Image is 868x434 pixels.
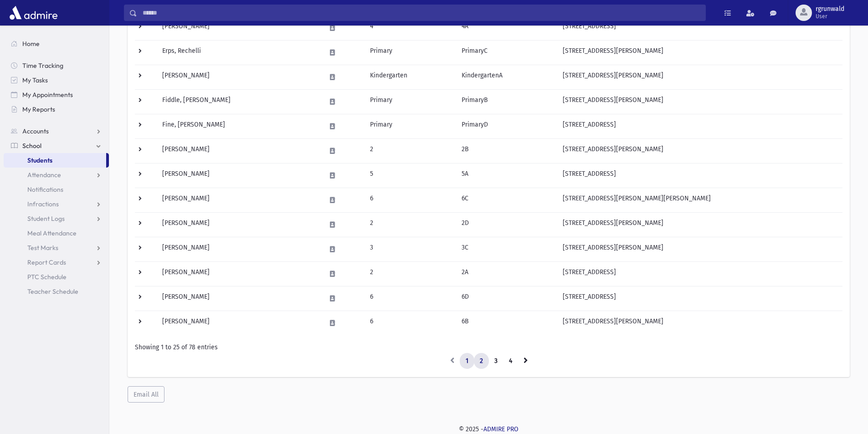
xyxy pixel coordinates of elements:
td: 2 [365,138,457,163]
span: School [22,142,41,150]
a: Infractions [4,197,109,211]
td: 6 [365,188,457,212]
div: © 2025 - [124,424,853,434]
td: [STREET_ADDRESS][PERSON_NAME][PERSON_NAME] [557,188,843,212]
td: [STREET_ADDRESS] [557,261,843,286]
td: [STREET_ADDRESS][PERSON_NAME] [557,311,843,335]
td: 6 [365,311,457,335]
td: 2 [365,212,457,237]
td: 2D [456,212,557,237]
img: AdmirePro [7,4,60,22]
td: 4 [365,15,457,40]
div: Showing 1 to 25 of 78 entries [135,342,842,352]
td: [PERSON_NAME] [157,163,320,188]
span: Students [27,156,52,164]
td: 3 [365,237,457,261]
a: My Tasks [4,73,109,87]
td: [PERSON_NAME] [157,311,320,335]
td: Erps, Rechelli [157,40,320,65]
span: My Tasks [22,76,48,84]
td: 6C [456,188,557,212]
td: 6D [456,286,557,311]
a: Students [4,153,106,168]
td: Primary [365,89,457,114]
td: [PERSON_NAME] [157,212,320,237]
td: 5A [456,163,557,188]
a: My Reports [4,102,109,117]
td: [PERSON_NAME] [157,286,320,311]
td: Fiddle, [PERSON_NAME] [157,89,320,114]
a: PTC Schedule [4,270,109,284]
span: PTC Schedule [27,273,67,281]
td: Fine, [PERSON_NAME] [157,114,320,138]
a: Notifications [4,182,109,197]
td: Primary [365,40,457,65]
span: Notifications [27,185,63,194]
td: [STREET_ADDRESS][PERSON_NAME] [557,40,843,65]
td: [STREET_ADDRESS] [557,15,843,40]
td: [STREET_ADDRESS] [557,286,843,311]
td: [PERSON_NAME] [157,138,320,163]
td: PrimaryB [456,89,557,114]
td: Kindergarten [365,65,457,89]
a: 4 [503,353,518,369]
td: [STREET_ADDRESS][PERSON_NAME] [557,212,843,237]
td: [PERSON_NAME] [157,188,320,212]
a: 2 [474,353,489,369]
a: Attendance [4,168,109,182]
td: KindergartenA [456,65,557,89]
span: User [816,13,844,20]
span: Accounts [22,127,49,135]
a: Student Logs [4,211,109,226]
td: 5 [365,163,457,188]
td: PrimaryC [456,40,557,65]
td: Primary [365,114,457,138]
span: Infractions [27,200,59,208]
td: [STREET_ADDRESS][PERSON_NAME] [557,65,843,89]
a: ADMIRE PRO [483,425,519,433]
span: Test Marks [27,244,58,252]
span: rgrunwald [816,5,844,13]
a: 1 [460,353,474,369]
a: School [4,138,109,153]
button: Email All [128,386,164,403]
a: 3 [488,353,503,369]
span: Report Cards [27,258,66,266]
td: [STREET_ADDRESS] [557,163,843,188]
span: Time Tracking [22,61,63,70]
a: Home [4,36,109,51]
span: Student Logs [27,214,65,223]
span: Teacher Schedule [27,287,78,296]
td: 4A [456,15,557,40]
span: Meal Attendance [27,229,77,237]
a: Meal Attendance [4,226,109,240]
td: [STREET_ADDRESS][PERSON_NAME] [557,237,843,261]
td: PrimaryD [456,114,557,138]
td: [PERSON_NAME] [157,261,320,286]
a: Accounts [4,124,109,138]
td: 6 [365,286,457,311]
td: 3C [456,237,557,261]
td: 2B [456,138,557,163]
td: [PERSON_NAME] [157,15,320,40]
td: [STREET_ADDRESS][PERSON_NAME] [557,89,843,114]
a: Report Cards [4,255,109,270]
a: Time Tracking [4,58,109,73]
td: [STREET_ADDRESS] [557,114,843,138]
a: Test Marks [4,240,109,255]
td: [STREET_ADDRESS][PERSON_NAME] [557,138,843,163]
span: My Reports [22,105,55,113]
td: 2 [365,261,457,286]
td: 6B [456,311,557,335]
input: Search [137,5,705,21]
td: [PERSON_NAME] [157,65,320,89]
td: 2A [456,261,557,286]
span: My Appointments [22,91,73,99]
span: Attendance [27,171,61,179]
a: My Appointments [4,87,109,102]
a: Teacher Schedule [4,284,109,299]
td: [PERSON_NAME] [157,237,320,261]
span: Home [22,40,40,48]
